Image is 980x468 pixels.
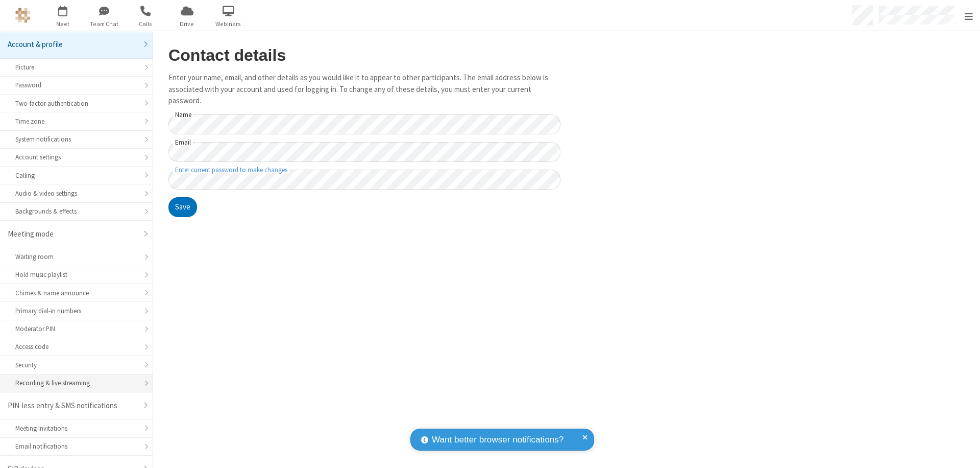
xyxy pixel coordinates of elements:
[15,342,137,352] div: Access code
[15,441,137,451] div: Email notifications
[15,360,137,370] div: Security
[168,114,560,134] input: Name
[15,80,137,90] div: Password
[15,306,137,316] div: Primary dial-in numbers
[15,152,137,162] div: Account settings
[127,19,165,29] span: Calls
[15,62,137,72] div: Picture
[15,116,137,126] div: Time zone
[15,206,137,216] div: Backgrounds & effects
[8,39,137,51] div: Account & profile
[85,19,124,29] span: Team Chat
[15,324,137,334] div: Moderator PIN
[15,134,137,144] div: System notifications
[15,8,31,23] img: QA Selenium DO NOT DELETE OR CHANGE
[432,433,563,447] span: Want better browser notifications?
[8,228,137,240] div: Meeting mode
[168,170,560,190] input: Enter current password to make changes
[15,288,137,298] div: Chimes & name announce
[168,72,560,107] p: Enter your name, email, and other details as you would like it to appear to other participants. T...
[168,197,197,218] button: Save
[168,46,560,64] h2: Contact details
[15,378,137,388] div: Recording & live streaming
[168,19,206,29] span: Drive
[44,19,82,29] span: Meet
[15,424,137,433] div: Meeting Invitations
[15,99,137,108] div: Two-factor authentication
[8,400,137,412] div: PIN-less entry & SMS notifications
[15,171,137,180] div: Calling
[15,189,137,198] div: Audio & video settings
[209,19,248,29] span: Webinars
[168,142,560,162] input: Email
[15,270,137,279] div: Hold music playlist
[15,252,137,262] div: Waiting room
